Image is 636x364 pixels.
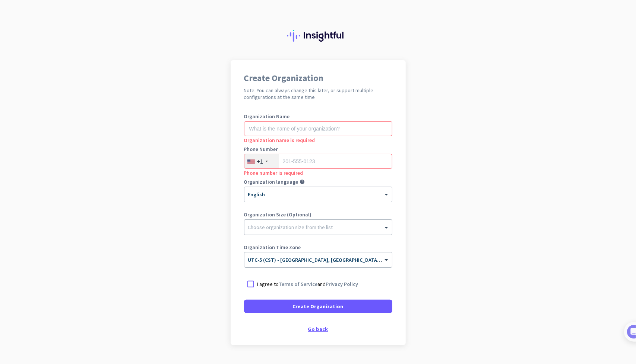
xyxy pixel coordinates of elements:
h1: Create Organization [244,74,392,83]
label: Organization Size (Optional) [244,212,392,217]
label: Organization Time Zone [244,245,392,250]
label: Phone Number [244,146,392,152]
img: Insightful [287,30,349,42]
p: I agree to and [257,280,358,288]
span: Organization name is required [244,137,315,144]
span: Phone number is required [244,170,303,176]
label: Organization language [244,179,298,184]
div: +1 [257,158,263,165]
h2: Note: You can always change this later, or support multiple configurations at the same time [244,87,392,100]
a: Privacy Policy [326,281,358,287]
input: What is the name of your organization? [244,121,392,136]
div: Go back [244,326,392,332]
input: 201-555-0123 [244,154,392,169]
span: Create Organization [293,303,344,310]
button: Create Organization [244,300,392,313]
a: Terms of Service [279,281,318,287]
label: Organization Name [244,114,392,119]
i: help [300,179,305,184]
